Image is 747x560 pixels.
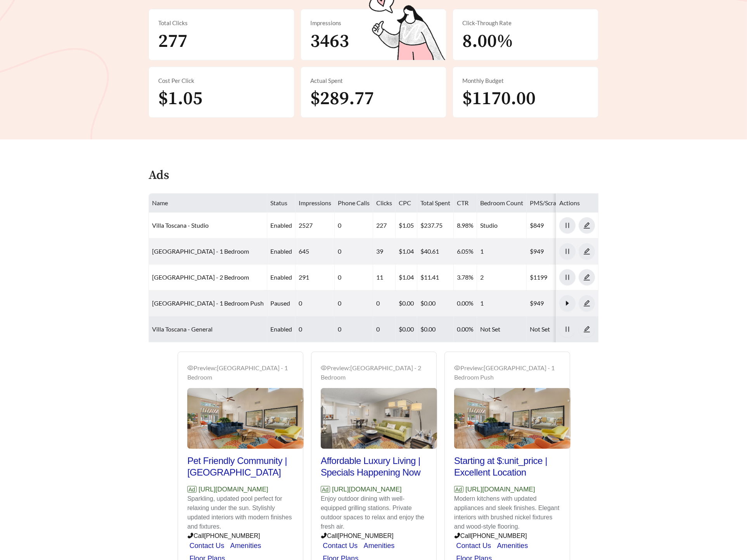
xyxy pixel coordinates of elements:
p: [URL][DOMAIN_NAME] [454,484,560,495]
img: Preview_Villa Toscana - 2 Bedroom [321,388,437,449]
td: Studio [477,213,527,239]
th: Total Spent [417,194,454,213]
td: 11 [373,265,396,290]
div: Total Clicks [158,19,285,27]
button: caret-right [559,295,576,311]
td: 0 [335,290,373,316]
td: $0.00 [417,290,454,316]
span: enabled [270,325,292,333]
td: $1.05 [396,213,417,239]
td: $237.75 [417,213,454,239]
a: Amenities [364,542,395,550]
td: 8.98% [454,213,477,239]
span: edit [579,222,595,229]
span: pause [560,274,575,281]
span: enabled [270,273,292,281]
span: 8.00% [462,30,513,53]
a: edit [579,325,595,333]
td: 291 [296,265,335,290]
span: paused [270,299,290,307]
span: CTR [457,199,469,206]
td: 6.05% [454,239,477,265]
td: $11.41 [417,265,454,290]
span: phone [321,533,327,539]
p: [URL][DOMAIN_NAME] [187,484,294,495]
a: [GEOGRAPHIC_DATA] - 2 Bedroom [152,273,249,281]
button: edit [579,217,595,234]
a: edit [579,247,595,255]
td: 1 [477,290,527,316]
th: PMS/Scraper Unit Price [527,194,597,213]
button: edit [579,269,595,285]
div: Preview: [GEOGRAPHIC_DATA] - 2 Bedroom [321,363,427,382]
td: 2527 [296,213,335,239]
div: Preview: [GEOGRAPHIC_DATA] - 1 Bedroom Push [454,363,560,382]
td: $0.00 [396,316,417,342]
td: 0 [335,239,373,265]
h4: Ads [149,169,169,182]
span: edit [579,248,595,255]
span: enabled [270,222,292,229]
td: 0.00% [454,290,477,316]
button: edit [579,243,595,259]
div: Monthly Budget [462,76,589,85]
a: edit [579,273,595,281]
div: Actual Spent [310,76,437,85]
td: $1199 [527,265,597,290]
span: 277 [158,30,187,53]
p: Sparkling, updated pool perfect for relaxing under the sun. Stylishly updated interiors with mode... [187,494,294,531]
td: 0 [335,265,373,290]
p: Call [PHONE_NUMBER] [321,531,427,541]
h2: Pet Friendly Community | [GEOGRAPHIC_DATA] [187,455,294,478]
span: caret-right [560,300,575,307]
td: 0 [373,290,396,316]
span: pause [560,248,575,255]
td: 39 [373,239,396,265]
p: Modern kitchens with updated appliances and sleek finishes. Elegant interiors with brushed nickel... [454,494,560,531]
h2: Affordable Luxury Living | Specials Happening Now [321,455,427,478]
div: Cost Per Click [158,76,285,85]
td: 3.78% [454,265,477,290]
span: edit [579,326,595,333]
th: Name [149,194,267,213]
th: Phone Calls [335,194,373,213]
th: Actions [556,194,598,213]
td: $1.04 [396,239,417,265]
span: Ad [321,486,330,493]
td: $1.04 [396,265,417,290]
td: 0 [373,316,396,342]
span: edit [579,300,595,307]
td: Not Set [527,316,597,342]
p: Enjoy outdoor dining with well-equipped grilling stations. Private outdoor spaces to relax and en... [321,494,427,531]
span: eye [454,365,460,371]
span: enabled [270,247,292,255]
span: pause [560,222,575,229]
button: edit [579,295,595,311]
td: $40.61 [417,239,454,265]
td: 1 [477,239,527,265]
img: Preview_Villa Toscana - 1 Bedroom Push [454,388,571,449]
span: 3463 [310,30,349,53]
td: $0.00 [417,316,454,342]
span: $1170.00 [462,87,536,110]
span: phone [187,533,194,539]
a: [GEOGRAPHIC_DATA] - 1 Bedroom [152,247,249,255]
span: CPC [399,199,411,206]
td: $949 [527,290,597,316]
img: Preview_Villa Toscana - 1 Bedroom [187,388,304,449]
td: 0.00% [454,316,477,342]
th: Responsive Ad Id [597,194,649,213]
td: $849 [527,213,597,239]
a: Amenities [497,542,528,550]
a: Contact Us [456,542,491,550]
span: $1.05 [158,87,202,110]
a: Contact Us [323,542,358,550]
a: Amenities [230,542,261,550]
button: pause [559,269,576,285]
p: [URL][DOMAIN_NAME] [321,484,427,495]
button: pause [559,217,576,234]
td: 645 [296,239,335,265]
span: $289.77 [310,87,374,110]
span: Ad [454,486,463,493]
h2: Starting at $:unit_price | Excellent Location [454,455,560,478]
